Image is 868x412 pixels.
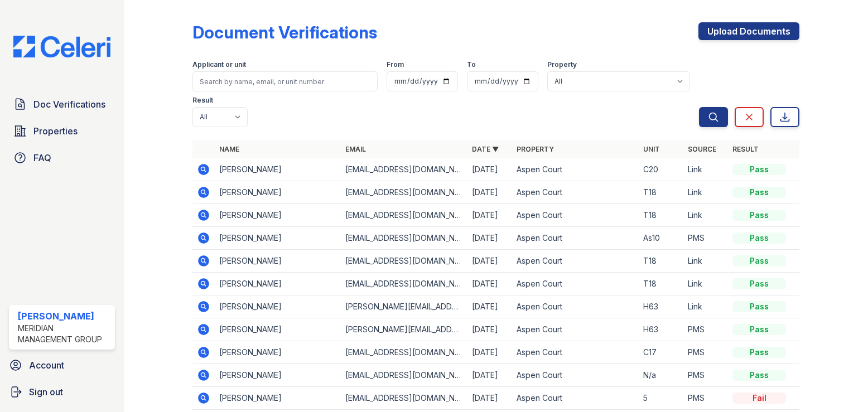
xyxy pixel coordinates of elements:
div: Pass [732,232,786,244]
td: [PERSON_NAME] [215,181,341,204]
label: Applicant or unit [192,60,246,69]
td: [DATE] [467,273,512,295]
td: [PERSON_NAME] [215,273,341,295]
td: [DATE] [467,318,512,341]
td: [EMAIL_ADDRESS][DOMAIN_NAME] [341,387,467,410]
td: [PERSON_NAME] [215,227,341,250]
td: [EMAIL_ADDRESS][DOMAIN_NAME] [341,341,467,364]
td: [PERSON_NAME] [215,364,341,387]
td: Aspen Court [512,204,639,227]
td: [PERSON_NAME] [215,295,341,318]
a: Doc Verifications [9,93,115,115]
label: From [387,60,404,69]
td: C17 [639,341,683,364]
div: Pass [732,210,786,221]
td: [PERSON_NAME][EMAIL_ADDRESS][DOMAIN_NAME] [341,318,467,341]
td: PMS [683,387,728,410]
td: [EMAIL_ADDRESS][DOMAIN_NAME] [341,181,467,204]
td: [DATE] [467,364,512,387]
td: [DATE] [467,181,512,204]
a: Sign out [4,381,119,403]
td: Link [683,204,728,227]
td: Link [683,181,728,204]
td: Link [683,250,728,273]
a: Result [732,145,759,153]
td: H63 [639,295,683,318]
div: Pass [732,255,786,266]
td: Aspen Court [512,295,639,318]
td: [DATE] [467,295,512,318]
td: T18 [639,273,683,295]
td: Aspen Court [512,318,639,341]
label: Property [547,60,577,69]
td: PMS [683,227,728,250]
td: T18 [639,181,683,204]
td: PMS [683,364,728,387]
td: Aspen Court [512,341,639,364]
label: To [467,60,476,69]
div: Pass [732,278,786,289]
td: 5 [639,387,683,410]
td: Link [683,273,728,295]
td: Aspen Court [512,364,639,387]
div: Pass [732,301,786,312]
td: [EMAIL_ADDRESS][DOMAIN_NAME] [341,204,467,227]
td: [DATE] [467,227,512,250]
td: [EMAIL_ADDRESS][DOMAIN_NAME] [341,364,467,387]
td: PMS [683,341,728,364]
div: Document Verifications [192,22,377,42]
a: Date ▼ [472,145,499,153]
label: Result [192,96,213,105]
input: Search by name, email, or unit number [192,71,378,91]
a: Properties [9,120,115,142]
td: T18 [639,204,683,227]
td: Link [683,295,728,318]
a: Source [688,145,716,153]
td: [PERSON_NAME] [215,158,341,181]
td: [EMAIL_ADDRESS][DOMAIN_NAME] [341,158,467,181]
td: PMS [683,318,728,341]
div: [PERSON_NAME] [18,309,110,323]
td: [PERSON_NAME] [215,250,341,273]
td: [EMAIL_ADDRESS][DOMAIN_NAME] [341,273,467,295]
div: Pass [732,347,786,358]
a: Account [4,354,119,376]
div: Pass [732,370,786,381]
td: Aspen Court [512,273,639,295]
div: Pass [732,324,786,335]
td: [EMAIL_ADDRESS][DOMAIN_NAME] [341,250,467,273]
td: T18 [639,250,683,273]
span: Sign out [29,385,63,399]
td: Aspen Court [512,387,639,410]
span: Doc Verifications [33,98,105,111]
td: [DATE] [467,341,512,364]
a: Upload Documents [698,22,799,40]
a: Name [219,145,239,153]
span: Properties [33,124,78,138]
td: Aspen Court [512,227,639,250]
td: N/a [639,364,683,387]
td: [DATE] [467,250,512,273]
img: CE_Logo_Blue-a8612792a0a2168367f1c8372b55b34899dd931a85d93a1a3d3e32e68fde9ad4.png [4,36,119,57]
a: FAQ [9,147,115,169]
td: [PERSON_NAME] [215,204,341,227]
td: [EMAIL_ADDRESS][DOMAIN_NAME] [341,227,467,250]
td: Link [683,158,728,181]
div: Pass [732,164,786,175]
div: Pass [732,187,786,198]
td: Aspen Court [512,158,639,181]
a: Unit [643,145,660,153]
div: Fail [732,392,786,404]
a: Email [345,145,366,153]
td: Aspen Court [512,181,639,204]
span: FAQ [33,151,51,164]
div: Meridian Management Group [18,323,110,345]
td: As10 [639,227,683,250]
td: [DATE] [467,158,512,181]
span: Account [29,358,64,372]
a: Property [517,145,554,153]
td: [DATE] [467,204,512,227]
td: [DATE] [467,387,512,410]
td: H63 [639,318,683,341]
